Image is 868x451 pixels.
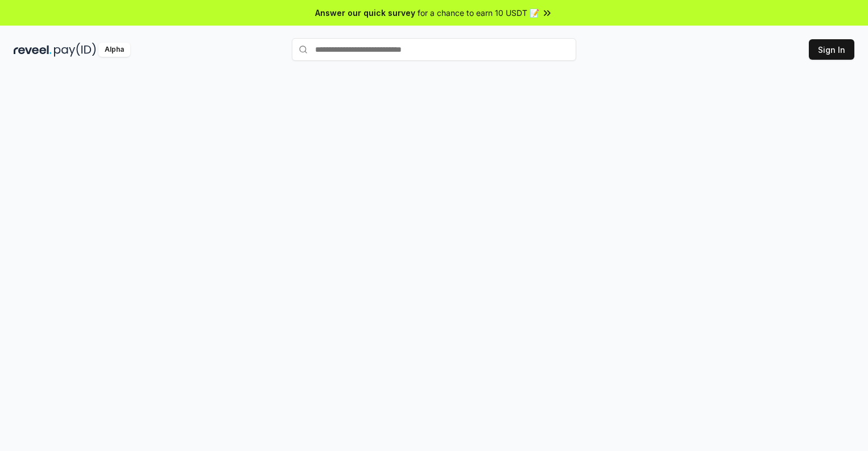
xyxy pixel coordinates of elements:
[54,43,96,57] img: pay_id
[315,7,415,19] span: Answer our quick survey
[809,39,854,60] button: Sign In
[14,43,52,57] img: reveel_dark
[418,7,539,19] span: for a chance to earn 10 USDT 📝
[98,43,130,57] div: Alpha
